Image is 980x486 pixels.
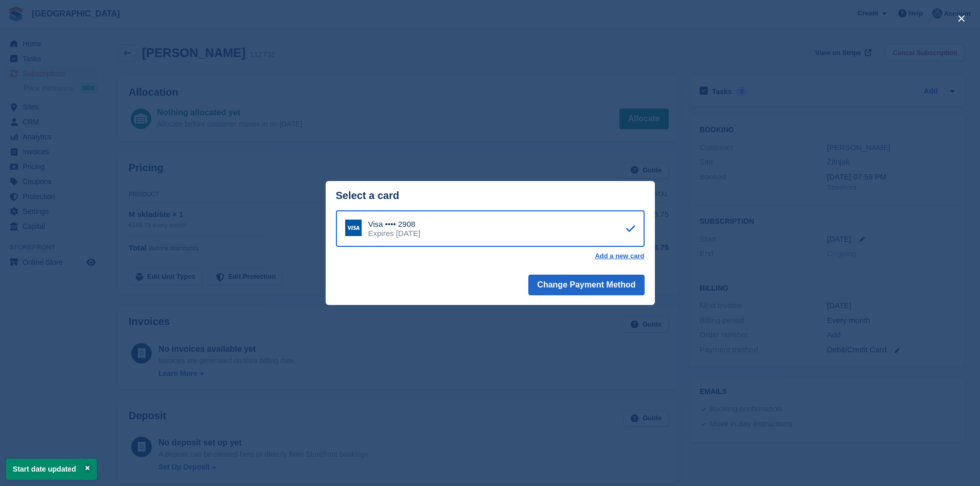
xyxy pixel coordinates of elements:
[6,459,97,480] p: Start date updated
[595,252,644,260] a: Add a new card
[368,220,420,229] div: Visa •••• 2908
[336,190,645,202] div: Select a card
[345,220,362,236] img: Visa Logo
[528,275,644,295] button: Change Payment Method
[953,10,970,27] button: close
[368,229,420,238] div: Expires [DATE]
